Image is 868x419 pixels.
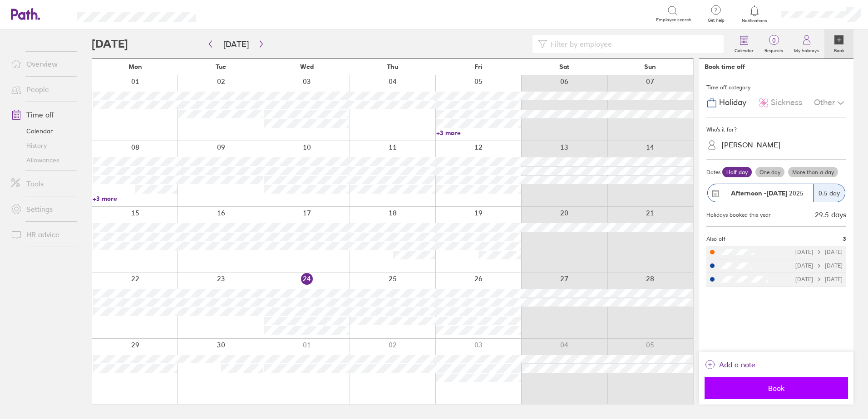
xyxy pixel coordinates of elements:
[474,63,483,70] span: Fri
[656,17,691,23] span: Employee search
[722,141,780,149] div: [PERSON_NAME]
[719,357,755,372] span: Add a note
[436,129,521,137] a: +3 more
[216,63,226,70] span: Tue
[4,106,77,124] a: Time off
[824,29,853,58] a: Book
[93,195,178,203] a: +3 more
[755,167,784,178] label: One day
[4,124,77,138] a: Calendar
[740,5,769,24] a: Notifications
[706,236,725,242] span: Also off
[729,29,759,58] a: Calendar
[711,384,842,392] span: Book
[767,189,787,197] strong: [DATE]
[813,184,845,202] div: 0.5 day
[722,167,752,178] label: Half day
[4,138,77,153] a: History
[759,45,789,54] label: Requests
[814,94,846,112] div: Other
[221,10,244,18] div: Search
[4,153,77,167] a: Allowances
[706,179,846,207] button: Afternoon -[DATE] 20250.5 day
[795,263,843,269] div: [DATE] [DATE]
[843,236,846,242] span: 3
[559,63,569,70] span: Sat
[701,18,731,23] span: Get help
[759,29,789,58] a: 0Requests
[829,45,850,54] label: Book
[729,45,759,54] label: Calendar
[4,225,77,244] a: HR advice
[789,45,824,54] label: My holidays
[731,190,804,197] span: 2025
[644,63,656,70] span: Sun
[387,63,398,70] span: Thu
[706,169,720,175] span: Dates
[705,63,745,70] div: Book time off
[4,175,77,193] a: Tools
[759,37,789,44] span: 0
[740,18,769,24] span: Notifications
[547,35,718,53] input: Filter by employee
[788,167,838,178] label: More than a day
[216,37,256,52] button: [DATE]
[815,210,846,219] div: 29.5 days
[719,98,746,107] span: Holiday
[4,80,77,98] a: People
[706,123,846,136] div: Who's it for?
[300,63,314,70] span: Wed
[705,377,848,399] button: Book
[128,63,142,70] span: Mon
[706,81,846,94] div: Time off category
[795,249,843,255] div: [DATE] [DATE]
[4,200,77,218] a: Settings
[771,98,802,107] span: Sickness
[705,357,755,372] button: Add a note
[795,276,843,283] div: [DATE] [DATE]
[706,212,771,218] div: Holidays booked this year
[4,55,77,73] a: Overview
[789,29,824,58] a: My holidays
[731,189,767,197] strong: Afternoon -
